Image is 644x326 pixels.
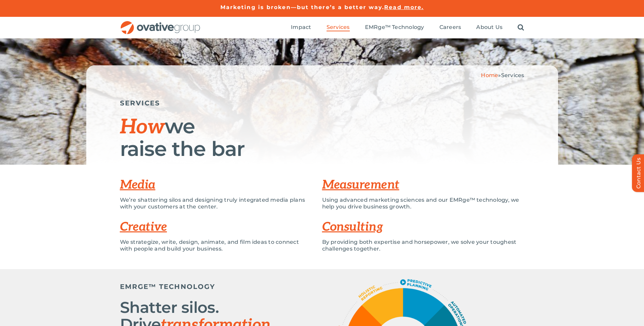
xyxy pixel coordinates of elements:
[291,24,311,31] a: Impact
[120,99,524,107] h5: SERVICES
[291,17,524,38] nav: Menu
[120,177,155,192] a: Media
[481,72,498,78] a: Home
[501,72,524,78] span: Services
[120,197,312,210] p: We’re shattering silos and designing truly integrated media plans with your customers at the center.
[384,4,424,10] a: Read more.
[120,20,201,27] a: OG_Full_horizontal_RGB
[120,115,165,139] span: How
[476,24,502,31] span: About Us
[365,24,424,31] a: EMRge™ Technology
[439,24,461,31] span: Careers
[120,116,524,160] h1: we raise the bar
[220,4,385,10] a: Marketing is broken—but there’s a better way.
[120,220,167,234] a: Creative
[327,24,350,31] a: Services
[291,24,311,31] span: Impact
[439,24,461,31] a: Careers
[322,239,524,252] p: By providing both expertise and horsepower, we solve your toughest challenges together.
[365,24,424,31] span: EMRge™ Technology
[327,24,350,31] span: Services
[322,220,383,234] a: Consulting
[120,283,282,291] h5: EMRGE™ TECHNOLOGY
[322,197,524,210] p: Using advanced marketing sciences and our EMRge™ technology, we help you drive business growth.
[518,24,524,31] a: Search
[476,24,502,31] a: About Us
[481,72,524,78] span: »
[322,177,399,192] a: Measurement
[120,239,312,252] p: We strategize, write, design, animate, and film ideas to connect with people and build your busin...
